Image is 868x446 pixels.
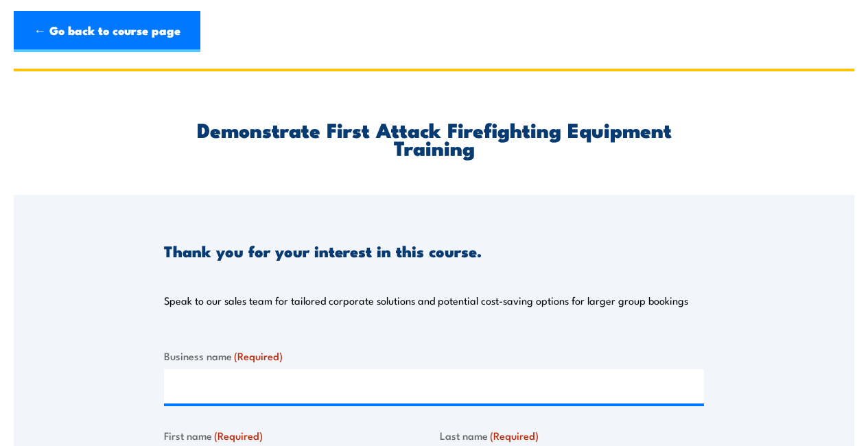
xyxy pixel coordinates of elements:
[234,348,283,363] span: (Required)
[164,120,704,156] h2: Demonstrate First Attack Firefighting Equipment Training
[164,427,429,443] label: First name
[490,427,539,443] span: (Required)
[440,427,705,443] label: Last name
[164,243,482,259] h3: Thank you for your interest in this course.
[214,427,263,443] span: (Required)
[164,294,688,307] p: Speak to our sales team for tailored corporate solutions and potential cost-saving options for la...
[164,348,704,364] label: Business name
[14,11,200,52] a: ← Go back to course page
